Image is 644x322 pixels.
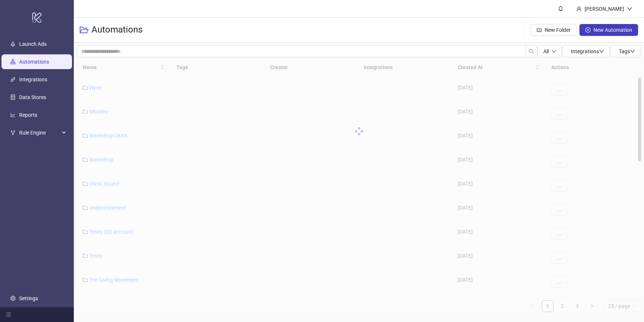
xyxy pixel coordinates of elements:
[6,312,11,317] span: menu-fold
[576,6,582,11] span: user
[599,49,604,54] span: down
[562,45,610,57] button: Integrationsdown
[627,6,632,11] span: down
[19,77,47,82] a: Integrations
[579,24,638,36] button: New Automation
[537,45,562,57] button: Alldown
[19,41,47,47] a: Launch Ads
[558,6,563,11] span: bell
[19,112,37,118] a: Reports
[619,48,635,54] span: Tags
[10,130,16,135] span: fork
[585,27,590,33] span: plus-circle
[531,24,576,36] button: New Folder
[571,48,604,54] span: Integrations
[630,49,635,54] span: down
[19,125,60,140] span: Rule Engine
[529,49,534,54] span: search
[582,5,627,13] div: [PERSON_NAME]
[593,27,632,33] span: New Automation
[545,27,571,33] span: New Folder
[19,94,46,100] a: Data Stores
[543,48,549,54] span: All
[92,24,142,36] h3: Automations
[80,26,89,34] span: folder-open
[19,59,49,65] a: Automations
[19,295,38,301] a: Settings
[537,27,542,33] span: folder-add
[552,49,556,54] span: down
[610,45,641,57] button: Tagsdown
